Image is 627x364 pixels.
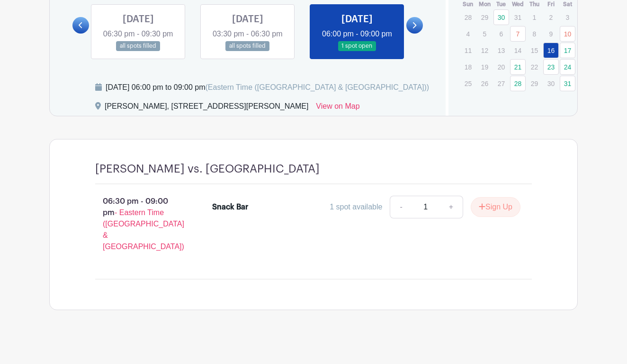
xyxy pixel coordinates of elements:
[560,10,575,25] p: 3
[493,43,509,58] p: 13
[106,82,429,93] div: [DATE] 06:00 pm to 09:00 pm
[439,196,463,218] a: +
[330,201,382,213] div: 1 spot available
[543,76,559,91] p: 30
[316,101,359,116] a: View on Map
[527,43,542,58] p: 15
[477,60,493,74] p: 19
[390,196,412,218] a: -
[95,162,320,176] h4: [PERSON_NAME] vs. [GEOGRAPHIC_DATA]
[527,60,542,74] p: 22
[477,26,493,41] p: 5
[477,10,493,25] p: 29
[493,76,509,91] p: 27
[560,76,575,91] a: 31
[510,26,526,42] a: 7
[477,43,493,58] p: 12
[527,26,542,41] p: 8
[510,59,526,75] a: 21
[510,76,526,91] a: 28
[460,43,476,58] p: 11
[80,192,197,256] p: 06:30 pm - 09:00 pm
[560,26,575,42] a: 10
[527,10,542,25] p: 1
[477,76,493,91] p: 26
[527,76,542,91] p: 29
[493,9,509,25] a: 30
[543,43,559,58] a: 16
[460,10,476,25] p: 28
[510,10,526,25] p: 31
[460,26,476,41] p: 4
[543,59,559,75] a: 23
[103,208,184,251] span: - Eastern Time ([GEOGRAPHIC_DATA] & [GEOGRAPHIC_DATA])
[510,43,526,58] p: 14
[493,26,509,41] p: 6
[105,101,308,116] div: [PERSON_NAME], [STREET_ADDRESS][PERSON_NAME]
[493,60,509,74] p: 20
[560,43,575,58] a: 17
[471,197,520,217] button: Sign Up
[543,10,559,25] p: 2
[460,76,476,91] p: 25
[543,26,559,41] p: 9
[460,60,476,74] p: 18
[560,59,575,75] a: 24
[205,83,429,91] span: (Eastern Time ([GEOGRAPHIC_DATA] & [GEOGRAPHIC_DATA]))
[212,201,248,213] div: Snack Bar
